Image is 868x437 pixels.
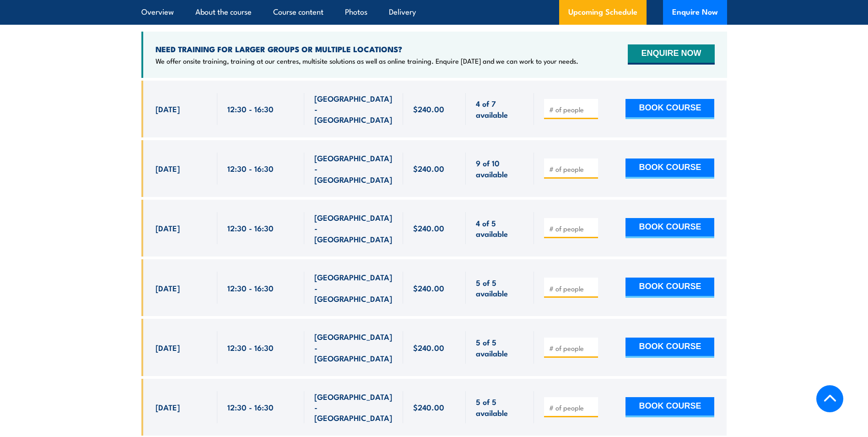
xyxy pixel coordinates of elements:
[549,224,595,233] input: # of people
[227,104,274,114] span: 12:30 - 16:30
[314,153,393,185] span: [GEOGRAPHIC_DATA] - [GEOGRAPHIC_DATA]
[625,278,714,298] button: BOOK COURSE
[227,402,274,412] span: 12:30 - 16:30
[314,93,393,125] span: [GEOGRAPHIC_DATA] - [GEOGRAPHIC_DATA]
[413,223,444,233] span: $240.00
[625,218,714,238] button: BOOK COURSE
[628,44,714,65] button: ENQUIRE NOW
[476,218,524,239] span: 4 of 5 available
[227,283,274,293] span: 12:30 - 16:30
[156,56,578,66] p: We offer onsite training, training at our centres, multisite solutions as well as online training...
[625,158,714,179] button: BOOK COURSE
[476,98,524,120] span: 4 of 7 available
[549,284,595,293] input: # of people
[549,403,595,412] input: # of people
[156,342,180,353] span: [DATE]
[314,391,393,423] span: [GEOGRAPHIC_DATA] - [GEOGRAPHIC_DATA]
[156,163,180,174] span: [DATE]
[549,105,595,114] input: # of people
[314,212,393,244] span: [GEOGRAPHIC_DATA] - [GEOGRAPHIC_DATA]
[413,163,444,174] span: $240.00
[156,223,180,233] span: [DATE]
[227,342,274,353] span: 12:30 - 16:30
[227,163,274,174] span: 12:30 - 16:30
[413,402,444,412] span: $240.00
[549,344,595,353] input: # of people
[625,338,714,358] button: BOOK COURSE
[625,397,714,417] button: BOOK COURSE
[156,283,180,293] span: [DATE]
[549,164,595,174] input: # of people
[625,99,714,119] button: BOOK COURSE
[156,104,180,114] span: [DATE]
[476,158,524,179] span: 9 of 10 available
[227,223,274,233] span: 12:30 - 16:30
[476,277,524,299] span: 5 of 5 available
[156,44,578,54] h4: NEED TRAINING FOR LARGER GROUPS OR MULTIPLE LOCATIONS?
[314,272,393,304] span: [GEOGRAPHIC_DATA] - [GEOGRAPHIC_DATA]
[156,402,180,412] span: [DATE]
[314,331,393,363] span: [GEOGRAPHIC_DATA] - [GEOGRAPHIC_DATA]
[413,283,444,293] span: $240.00
[413,104,444,114] span: $240.00
[476,396,524,418] span: 5 of 5 available
[413,342,444,353] span: $240.00
[476,337,524,358] span: 5 of 5 available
